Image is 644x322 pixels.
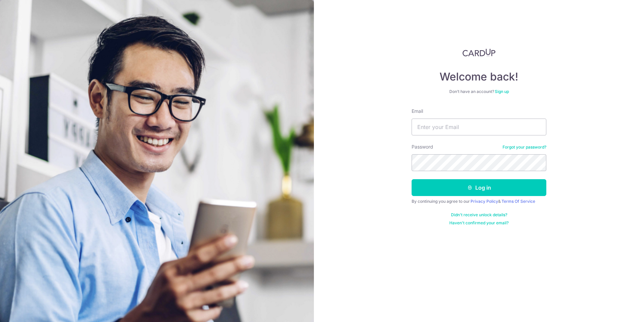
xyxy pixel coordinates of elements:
label: Password [412,143,433,150]
div: Don’t have an account? [412,89,546,94]
h4: Welcome back! [412,70,546,84]
div: By continuing you agree to our & [412,199,546,204]
label: Email [412,108,423,115]
a: Didn't receive unlock details? [451,212,507,218]
a: Privacy Policy [471,199,498,204]
a: Sign up [495,89,509,94]
a: Forgot your password? [503,144,546,150]
input: Enter your Email [412,119,546,135]
button: Log in [412,179,546,196]
img: CardUp Logo [462,49,495,57]
a: Terms Of Service [502,199,535,204]
a: Haven't confirmed your email? [449,220,509,226]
